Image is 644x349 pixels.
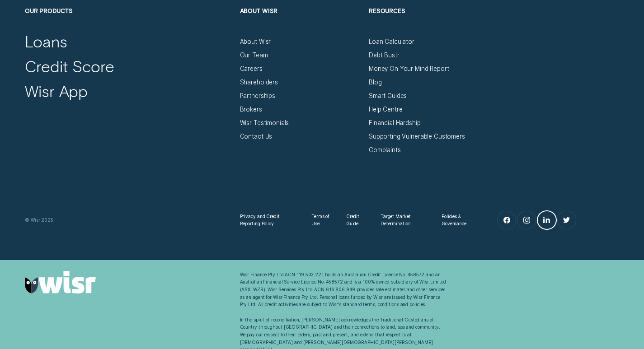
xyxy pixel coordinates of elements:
[538,211,556,229] a: LinkedIn
[369,92,407,100] a: Smart Guides
[442,213,477,228] a: Policies & Governance
[25,56,114,76] a: Credit Score
[240,133,273,140] a: Contact Us
[240,51,268,59] a: Our Team
[240,7,362,37] h2: About Wisr
[240,79,278,86] a: Shareholders
[369,51,400,59] a: Debt Bustr
[346,213,367,228] a: Credit Guide
[369,133,465,140] a: Supporting Vulnerable Customers
[25,271,96,293] img: Wisr
[21,216,236,224] div: © Wisr 2025
[369,38,414,46] a: Loan Calculator
[25,81,88,101] a: Wisr App
[369,119,421,127] a: Financial Hardship
[381,213,428,228] a: Target Market Determination
[25,32,67,51] a: Loans
[240,119,289,127] a: Wisr Testimonials
[240,106,262,113] a: Brokers
[311,213,333,228] a: Terms of Use
[240,92,275,100] a: Partnerships
[240,38,271,46] a: About Wisr
[558,211,576,229] a: Twitter
[369,106,403,113] a: Help Centre
[25,7,232,37] h2: Our Products
[240,65,263,73] a: Careers
[240,213,298,228] a: Privacy and Credit Reporting Policy
[498,211,516,229] a: Facebook
[369,146,401,154] a: Complaints
[517,211,536,229] a: Instagram
[369,79,381,86] a: Blog
[369,65,449,73] a: Money On Your Mind Report
[369,7,490,37] h2: Resources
